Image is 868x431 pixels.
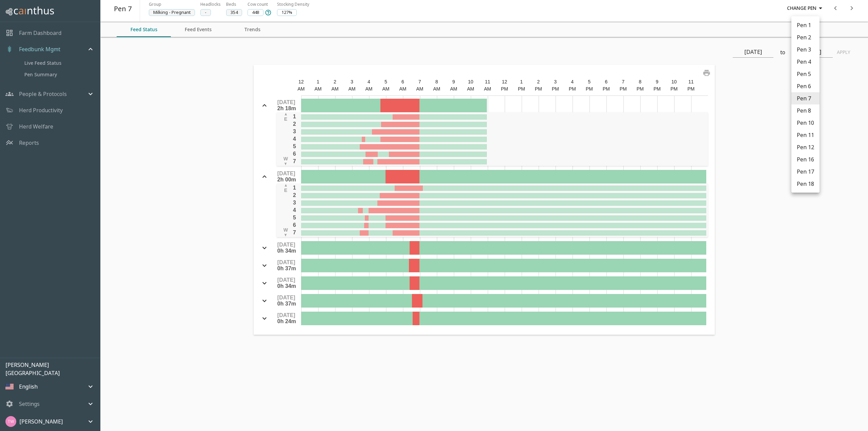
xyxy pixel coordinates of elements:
li: Pen 10 [791,117,820,129]
li: Pen 16 [791,153,820,165]
li: Pen 17 [791,165,820,178]
li: Pen 5 [791,68,820,80]
li: Pen 8 [791,104,820,117]
li: Pen 12 [791,141,820,153]
li: Pen 6 [791,80,820,92]
li: Pen 2 [791,31,820,43]
li: Pen 4 [791,56,820,68]
li: Pen 3 [791,43,820,56]
li: Pen 1 [791,19,820,31]
li: Pen 18 [791,178,820,190]
li: Pen 7 [791,92,820,104]
li: Pen 11 [791,129,820,141]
